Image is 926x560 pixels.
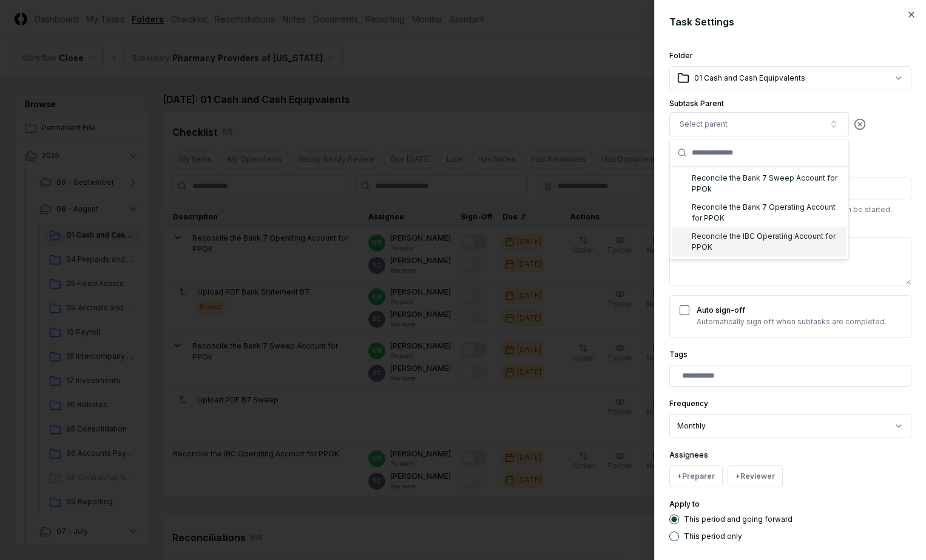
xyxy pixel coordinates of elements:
label: Tags [669,350,688,359]
label: Auto sign-off [697,305,745,315]
label: Apply to [669,499,700,508]
label: Assignees [669,450,708,459]
h2: Task Settings [669,15,911,29]
div: Reconcile the Bank 7 Operating Account for PPOK [672,198,846,227]
label: This period and going forward [684,516,793,523]
label: Subtask Parent [669,100,911,107]
span: Select parent [680,119,728,130]
label: Folder [669,51,693,60]
label: Frequency [669,399,708,408]
div: Reconcile the IBC Operating Account for PPOK [672,227,846,256]
label: This period only [684,533,742,540]
div: Reconcile the Bank 7 Sweep Account for PPOk [672,169,846,198]
p: Automatically sign off when subtasks are completed. [697,316,887,327]
button: +Reviewer [728,465,783,487]
div: Suggestions [670,167,848,259]
button: +Preparer [669,465,723,487]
